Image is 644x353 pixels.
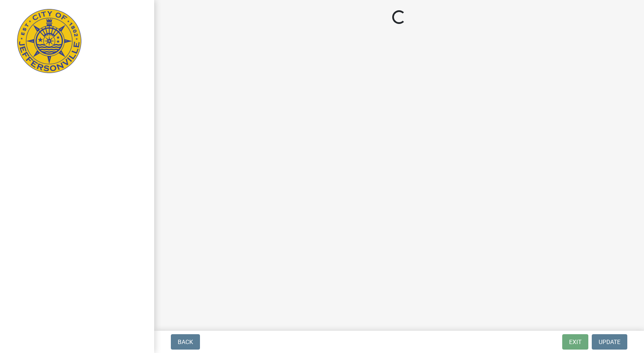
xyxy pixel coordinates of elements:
img: City of Jeffersonville, Indiana [17,9,81,73]
button: Update [592,334,627,350]
span: Back [178,338,193,345]
button: Back [171,334,200,350]
button: Exit [562,334,588,350]
span: Update [599,338,620,345]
